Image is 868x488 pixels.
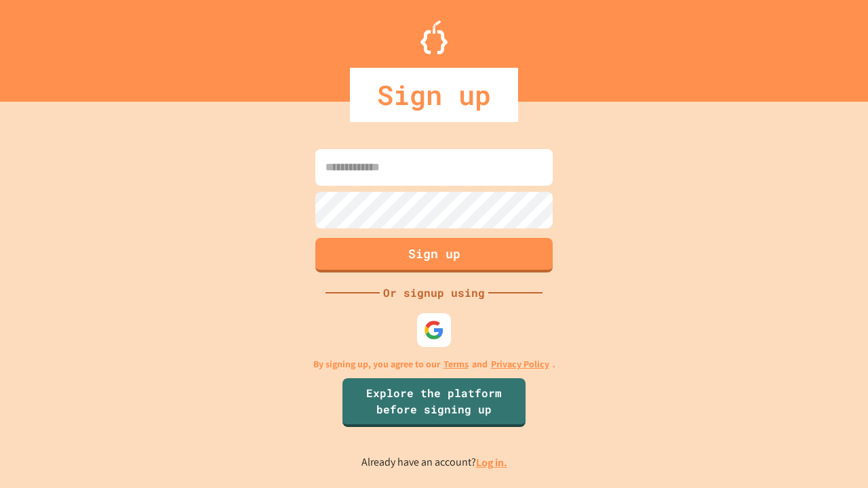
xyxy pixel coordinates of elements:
[755,375,854,432] iframe: chat widget
[424,320,444,340] img: google-icon.svg
[361,454,507,471] p: Already have an account?
[380,285,488,301] div: Or signup using
[315,238,553,272] button: Sign up
[350,68,518,122] div: Sign up
[491,357,549,371] a: Privacy Policy
[476,455,507,470] a: Log in.
[313,357,555,371] p: By signing up, you agree to our and .
[443,357,469,371] a: Terms
[420,20,448,54] img: Logo.svg
[342,378,526,427] a: Explore the platform before signing up
[811,434,854,474] iframe: chat widget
